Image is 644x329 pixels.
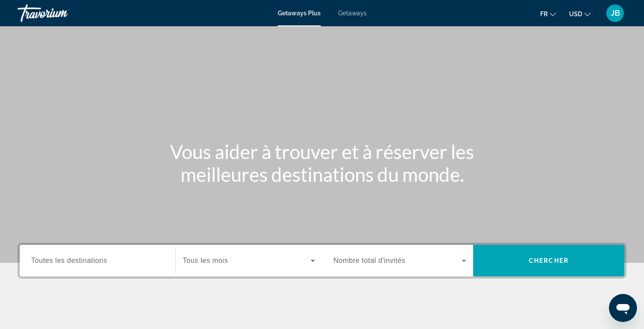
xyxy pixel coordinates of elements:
a: Travorium [18,2,105,25]
button: Change currency [569,7,591,20]
span: Tous les mois [183,257,228,264]
span: USD [569,11,582,18]
button: Search [473,245,624,276]
span: JB [611,9,620,18]
a: Getaways [338,10,367,17]
span: fr [540,11,548,18]
input: Select destination [31,256,164,266]
span: Toutes les destinations [31,257,107,264]
div: Search widget [20,245,624,276]
button: User Menu [604,4,626,22]
span: Nombre total d'invités [333,257,405,264]
span: Chercher [529,257,569,264]
h1: Vous aider à trouver et à réserver les meilleures destinations du monde. [158,140,486,186]
a: Getaways Plus [278,10,321,17]
iframe: Bouton de lancement de la fenêtre de messagerie [609,294,637,322]
button: Change language [540,7,556,20]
